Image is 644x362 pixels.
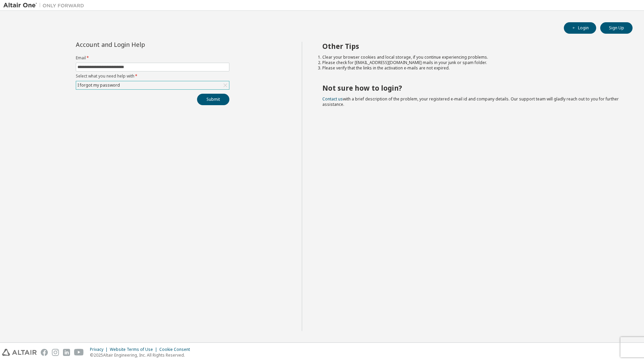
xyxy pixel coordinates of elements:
[322,65,621,71] li: Please verify that the links in the activation e-mails are not expired.
[322,84,621,92] h2: Not sure how to login?
[159,347,194,352] div: Cookie Consent
[90,347,110,352] div: Privacy
[197,94,229,105] button: Submit
[3,2,88,9] img: Altair One
[110,347,159,352] div: Website Terms of Use
[322,55,621,60] li: Clear your browser cookies and local storage, if you continue experiencing problems.
[600,22,633,34] button: Sign Up
[322,96,343,102] a: Contact us
[76,73,229,79] label: Select what you need help with
[41,349,48,356] img: facebook.svg
[322,42,621,51] h2: Other Tips
[322,96,619,107] span: with a brief description of the problem, your registered e-mail id and company details. Our suppo...
[2,349,37,356] img: altair_logo.svg
[76,81,229,89] div: I forgot my password
[76,82,121,89] div: I forgot my password
[564,22,596,34] button: Login
[76,55,229,61] label: Email
[322,60,621,65] li: Please check for [EMAIL_ADDRESS][DOMAIN_NAME] mails in your junk or spam folder.
[76,42,199,47] div: Account and Login Help
[63,349,70,356] img: linkedin.svg
[52,349,59,356] img: instagram.svg
[90,352,194,358] p: © 2025 Altair Engineering, Inc. All Rights Reserved.
[74,349,84,356] img: youtube.svg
